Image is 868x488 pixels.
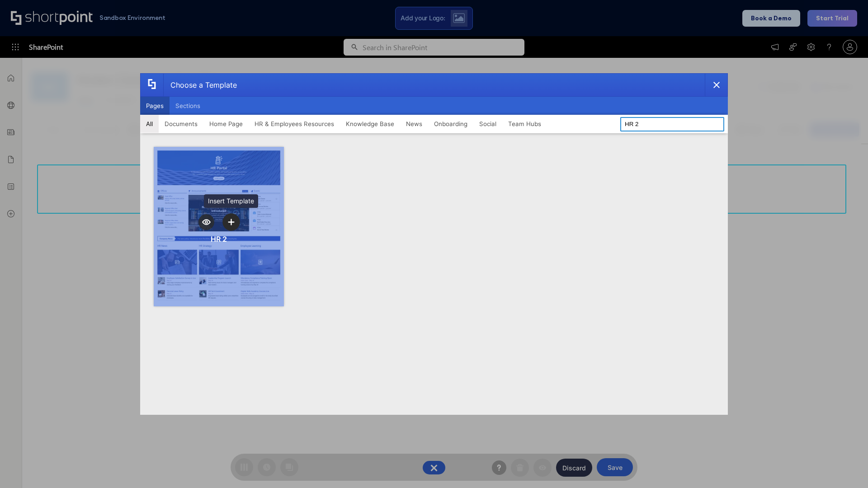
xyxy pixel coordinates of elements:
button: News [400,115,428,133]
button: Social [473,115,502,133]
button: Sections [170,97,206,115]
button: Team Hubs [502,115,547,133]
button: Home Page [203,115,249,133]
button: Pages [140,97,170,115]
button: All [140,115,159,133]
button: Onboarding [428,115,473,133]
input: Search [620,117,724,131]
button: Documents [159,115,203,133]
div: Choose a Template [163,74,237,96]
button: Knowledge Base [340,115,400,133]
button: HR & Employees Resources [249,115,340,133]
iframe: Chat Widget [823,445,868,488]
div: HR 2 [211,235,227,244]
div: template selector [140,73,728,415]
